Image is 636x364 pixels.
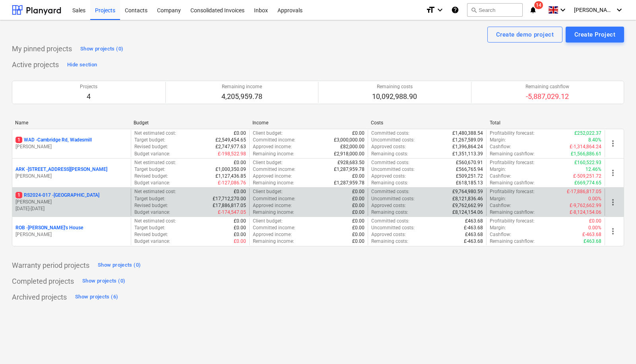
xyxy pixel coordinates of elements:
p: £0.00 [352,209,365,216]
p: Archived projects [12,292,67,302]
p: £-127,086.76 [218,180,246,186]
div: Create demo project [496,29,554,40]
p: Committed income : [253,225,295,231]
p: Cashflow : [490,202,511,209]
p: Approved costs : [371,143,406,150]
p: 10,092,988.90 [372,92,417,101]
p: £0.00 [352,196,365,202]
p: [PERSON_NAME] [16,199,128,205]
p: £0.00 [234,238,246,245]
p: [PERSON_NAME] [16,143,128,150]
p: Cashflow : [490,143,511,150]
p: Budget variance : [134,180,170,186]
i: keyboard_arrow_down [615,5,624,15]
span: more_vert [608,227,618,236]
p: Committed income : [253,166,295,173]
p: £-463.68 [464,225,483,231]
p: Target budget : [134,137,165,143]
p: Approved costs : [371,202,406,209]
p: Budget variance : [134,209,170,216]
p: Net estimated cost : [134,218,176,225]
p: Warranty period projects [12,261,89,270]
p: Remaining costs [372,83,417,90]
p: Revised budget : [134,143,168,150]
p: £82,000.00 [340,143,365,150]
span: search [471,7,477,13]
p: £2,549,454.65 [215,137,246,143]
p: 0.00% [588,225,601,231]
p: £1,287,959.78 [334,180,365,186]
p: Remaining cashflow : [490,151,535,157]
div: Total [490,120,602,126]
p: Client budget : [253,188,283,195]
p: Committed costs : [371,188,409,195]
span: more_vert [608,197,618,207]
p: £0.00 [352,188,365,195]
p: £1,000,350.09 [215,166,246,173]
p: Committed costs : [371,159,409,166]
p: £1,267,589.09 [452,137,483,143]
p: Remaining costs : [371,151,408,157]
p: RS2024-017 - [GEOGRAPHIC_DATA] [16,192,99,199]
p: Client budget : [253,159,283,166]
div: Income [252,120,365,126]
p: £252,022.37 [574,130,601,137]
button: Create demo project [487,27,562,43]
p: ROB - [PERSON_NAME]'s House [16,225,83,231]
span: 1 [16,137,22,143]
p: £3,000,000.00 [334,137,365,143]
div: 1RS2024-017 -[GEOGRAPHIC_DATA][PERSON_NAME][DATE]-[DATE] [16,192,128,212]
p: Remaining costs : [371,180,408,186]
p: £-463.68 [582,231,601,238]
p: £8,121,836.46 [452,196,483,202]
p: Uncommitted costs : [371,166,415,173]
p: £509,251.72 [456,173,483,180]
p: £160,522.93 [574,159,601,166]
p: Remaining income : [253,209,294,216]
p: Net estimated cost : [134,188,176,195]
p: Budget variance : [134,238,170,245]
p: Projects [80,83,97,90]
p: ARK - [STREET_ADDRESS][PERSON_NAME] [16,166,107,173]
p: £2,747,977.63 [215,143,246,150]
p: £-198,522.98 [218,151,246,157]
p: £0.00 [234,130,246,137]
span: more_vert [608,139,618,148]
i: keyboard_arrow_down [435,5,445,15]
p: -5,887,029.12 [525,92,569,101]
p: £0.00 [234,231,246,238]
button: Show projects (0) [78,43,125,55]
p: Approved costs : [371,231,406,238]
p: £566,765.94 [456,166,483,173]
p: Remaining costs : [371,209,408,216]
p: £17,886,817.05 [213,202,246,209]
p: £-174,547.05 [218,209,246,216]
p: 4,205,959.78 [221,92,262,101]
span: [PERSON_NAME] [574,7,614,13]
p: £560,670.91 [456,159,483,166]
p: £1,480,388.54 [452,130,483,137]
p: Remaining income : [253,180,294,186]
span: 14 [534,1,543,9]
p: Approved income : [253,231,292,238]
button: Show projects (0) [96,259,143,272]
p: Profitability forecast : [490,130,535,137]
p: £1,287,959.78 [334,166,365,173]
p: £669,774.65 [574,180,601,186]
p: Profitability forecast : [490,159,535,166]
p: £0.00 [352,218,365,225]
p: Remaining income : [253,151,294,157]
p: Profitability forecast : [490,218,535,225]
p: 0.00% [588,196,601,202]
p: Remaining cashflow : [490,180,535,186]
p: £-8,124,154.06 [570,209,601,216]
p: £9,762,662.99 [452,202,483,209]
span: 1 [16,192,22,198]
p: Target budget : [134,196,165,202]
p: [PERSON_NAME] [16,173,128,180]
p: 4 [80,92,97,101]
p: 12.46% [586,166,601,173]
p: £1,351,113.39 [452,151,483,157]
p: Cashflow : [490,231,511,238]
div: Costs [371,120,483,126]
